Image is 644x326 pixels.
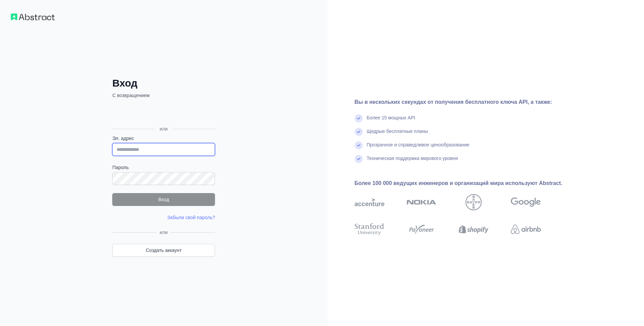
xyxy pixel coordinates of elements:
[112,244,215,257] a: Создать аккаунт
[355,114,363,122] img: отметьте галочкой
[355,141,363,149] img: отметьте галочкой
[160,126,168,132] ya-tr-span: или
[367,129,428,134] ya-tr-span: Щедрые бесплатные планы
[367,156,458,161] ya-tr-span: Техническая поддержка мирового уровня
[167,215,215,220] a: Забыли свой пароль?
[109,106,217,121] iframe: Кнопка «Войти с помощью аккаунта Google»
[367,115,415,120] ya-tr-span: Более 15 мощных API
[407,222,436,237] img: платежный агент
[511,222,541,237] img: airbnb
[112,165,129,170] ya-tr-span: Пароль
[11,14,55,20] img: Рабочий процесс
[112,193,215,206] button: Вход
[355,155,363,163] img: отметьте галочкой
[112,93,149,98] ya-tr-span: С возвращением
[112,77,137,89] ya-tr-span: Вход
[355,180,563,186] ya-tr-span: Более 100 000 ведущих инженеров и организаций мира используют Abstract.
[355,222,384,237] img: стэнфордский университет
[355,128,363,136] img: отметьте галочкой
[407,194,436,210] img: nokia
[459,222,488,237] img: Shopify
[355,99,552,105] ya-tr-span: Вы в нескольких секундах от получения бесплатного ключа API, а также:
[355,194,384,210] img: акцентировать
[157,229,170,236] span: или
[466,194,482,210] img: байер
[511,194,541,210] img: Google
[112,136,134,141] ya-tr-span: Эл. адрес
[367,142,470,147] ya-tr-span: Прозрачное и справедливое ценообразование
[146,247,182,254] ya-tr-span: Создать аккаунт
